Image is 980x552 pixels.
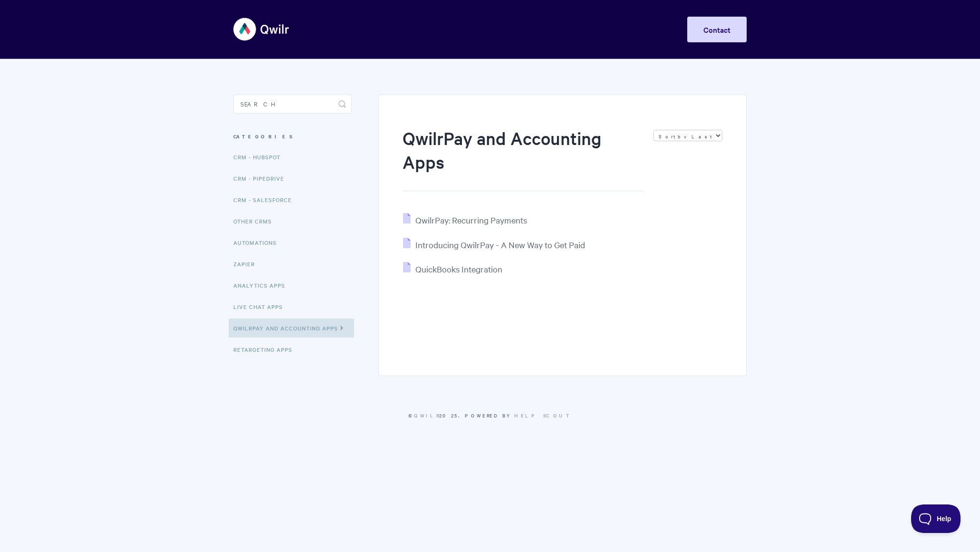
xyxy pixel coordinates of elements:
[233,147,288,166] a: CRM - HubSpot
[911,504,961,533] iframe: Toggle Customer Support
[403,126,644,191] h1: QwilrPay and Accounting Apps
[233,169,291,188] a: CRM - Pipedrive
[233,276,292,295] a: Analytics Apps
[233,340,299,359] a: Retargeting Apps
[403,239,585,250] a: Introducing QwilrPay - A New Way to Get Paid
[233,233,284,252] a: Automations
[415,214,527,225] span: QwilrPay: Recurring Payments
[233,212,279,231] a: Other CRMs
[403,263,502,274] a: QuickBooks Integration
[415,263,502,274] span: QuickBooks Integration
[414,412,439,419] a: Qwilr
[403,214,527,225] a: QwilrPay: Recurring Payments
[514,412,572,419] a: Help Scout
[465,412,572,419] span: Powered by
[687,17,747,42] a: Contact
[233,11,290,47] img: Qwilr Help Center
[233,297,290,316] a: Live Chat Apps
[415,239,585,250] span: Introducing QwilrPay - A New Way to Get Paid
[233,95,352,114] input: Search
[233,190,299,209] a: CRM - Salesforce
[229,319,354,338] a: QwilrPay and Accounting Apps
[653,130,722,141] select: Page reloads on selection
[233,254,262,273] a: Zapier
[233,128,352,145] h3: Categories
[233,411,747,420] p: © 2025.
